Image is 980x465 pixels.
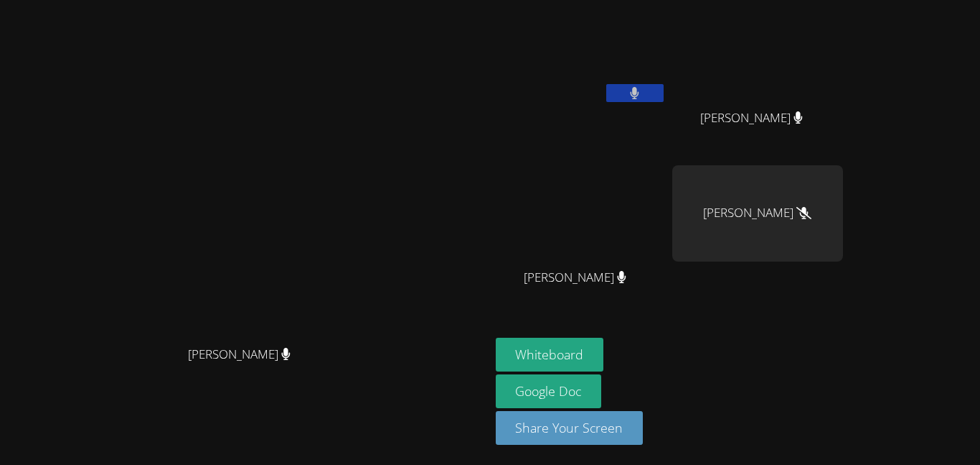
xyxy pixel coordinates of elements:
[496,411,644,445] button: Share Your Screen
[496,338,604,372] button: Whiteboard
[496,374,602,408] a: Google Doc
[672,165,843,262] div: [PERSON_NAME]
[700,108,803,129] span: [PERSON_NAME]
[524,267,626,288] span: [PERSON_NAME]
[188,344,291,365] span: [PERSON_NAME]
